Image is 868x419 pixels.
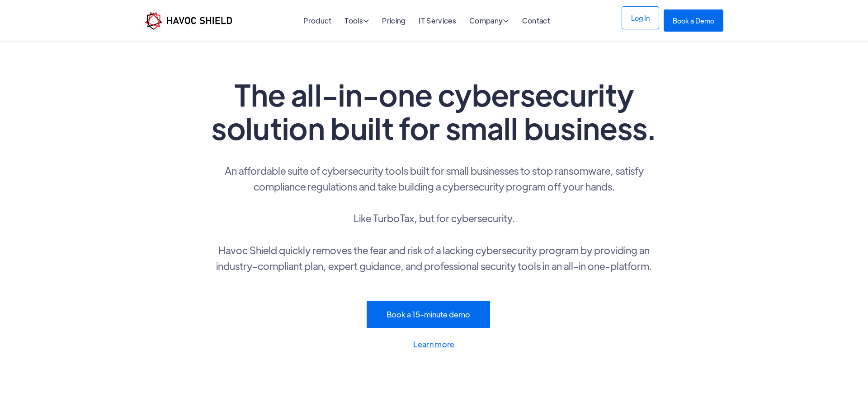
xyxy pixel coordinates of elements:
[503,17,509,24] span: 
[664,9,723,32] a: Book a Demo
[208,78,660,144] h1: The all-in-one cybersecurity solution built for small business.
[522,16,550,25] a: Contact
[382,16,406,25] a: Pricing
[344,17,369,26] div: Tools
[208,338,660,351] a: Learn more
[823,376,868,419] iframe: Chat Widget
[469,17,509,26] div: Company
[208,163,660,274] p: An affordable suite of cybersecurity tools built for small businesses to stop ransomware, satisfy...
[145,12,232,30] img: Havoc Shield logo
[145,12,232,30] a: home
[344,17,369,26] div: Tools
[303,16,331,25] a: Product
[363,17,369,24] span: 
[419,16,456,25] a: IT Services
[367,301,490,328] a: Book a 15-minute demo
[469,17,509,26] div: Company
[622,6,659,29] a: Log In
